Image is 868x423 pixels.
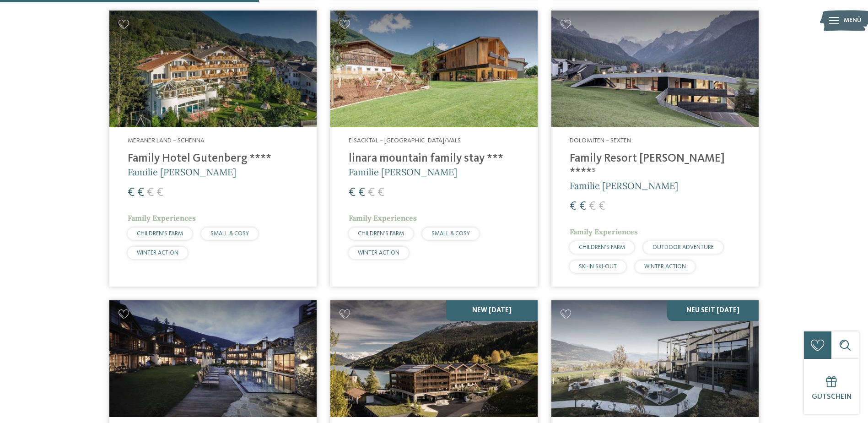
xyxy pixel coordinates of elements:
[377,187,384,199] span: €
[551,11,759,287] a: Familienhotels gesucht? Hier findet ihr die besten! Dolomiten – Sexten Family Resort [PERSON_NAME...
[349,213,417,222] span: Family Experiences
[431,231,470,237] span: SMALL & COSY
[368,187,375,199] span: €
[570,137,631,144] span: Dolomiten – Sexten
[109,11,317,287] a: Familienhotels gesucht? Hier findet ihr die besten! Meraner Land – Schenna Family Hotel Gutenberg...
[644,264,686,270] span: WINTER ACTION
[109,300,317,417] img: Post Alpina - Family Mountain Chalets ****ˢ
[109,11,317,127] img: Family Hotel Gutenberg ****
[570,227,638,236] span: Family Experiences
[579,244,625,250] span: CHILDREN’S FARM
[147,187,154,199] span: €
[570,152,740,179] h4: Family Resort [PERSON_NAME] ****ˢ
[349,187,356,199] span: €
[551,300,759,417] img: Familienhotels gesucht? Hier findet ihr die besten!
[137,250,178,256] span: WINTER ACTION
[128,187,135,199] span: €
[589,201,596,212] span: €
[349,152,519,166] h4: linara mountain family stay ***
[652,244,714,250] span: OUTDOOR ADVENTURE
[358,231,404,237] span: CHILDREN’S FARM
[156,187,163,199] span: €
[570,180,678,191] span: Familie [PERSON_NAME]
[128,166,236,178] span: Familie [PERSON_NAME]
[349,166,457,178] span: Familie [PERSON_NAME]
[137,231,183,237] span: CHILDREN’S FARM
[210,231,249,237] span: SMALL & COSY
[598,201,605,212] span: €
[330,11,538,287] a: Familienhotels gesucht? Hier findet ihr die besten! Eisacktal – [GEOGRAPHIC_DATA]/Vals linara mou...
[804,359,859,414] a: Gutschein
[330,300,538,417] img: Familienhotels gesucht? Hier findet ihr die besten!
[128,137,205,144] span: Meraner Land – Schenna
[579,201,586,212] span: €
[358,250,399,256] span: WINTER ACTION
[330,11,538,127] img: Familienhotels gesucht? Hier findet ihr die besten!
[358,187,365,199] span: €
[551,11,759,127] img: Family Resort Rainer ****ˢ
[570,201,577,212] span: €
[128,152,298,166] h4: Family Hotel Gutenberg ****
[137,187,144,199] span: €
[579,264,617,270] span: SKI-IN SKI-OUT
[349,137,461,144] span: Eisacktal – [GEOGRAPHIC_DATA]/Vals
[128,213,196,222] span: Family Experiences
[812,393,852,401] span: Gutschein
